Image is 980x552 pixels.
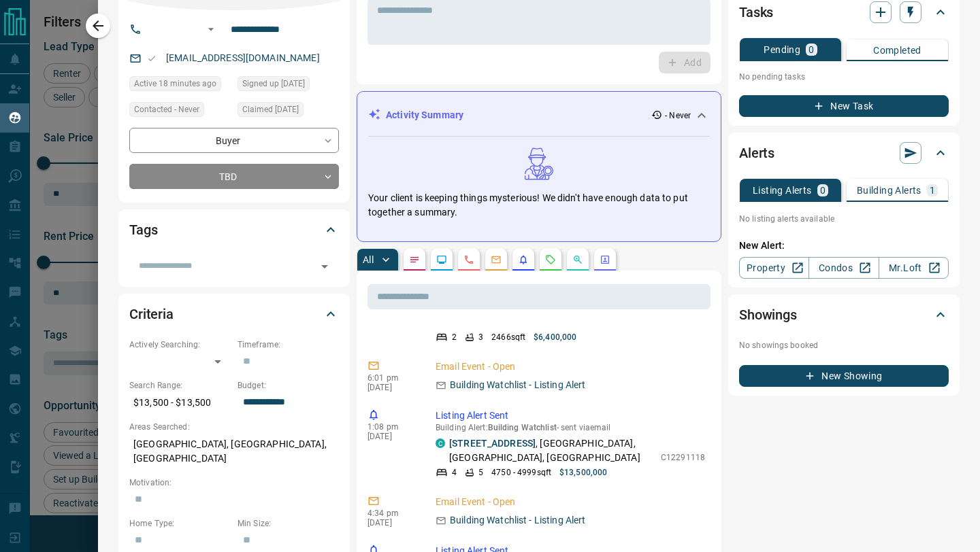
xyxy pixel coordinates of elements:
p: $13,500 - $13,500 [129,392,231,414]
p: 1 [930,186,935,195]
p: 0 [808,45,814,54]
span: Claimed [DATE] [242,103,299,116]
p: Timeframe: [238,339,339,351]
p: All [363,255,374,264]
p: Areas Searched: [129,421,339,433]
p: [GEOGRAPHIC_DATA], [GEOGRAPHIC_DATA], [GEOGRAPHIC_DATA] [129,433,339,470]
a: [EMAIL_ADDRESS][DOMAIN_NAME] [166,52,320,63]
p: Budget: [238,379,339,392]
a: Property [739,257,809,279]
p: No listing alerts available [739,213,949,225]
p: No showings booked [739,339,949,351]
p: $6,400,000 [534,331,576,343]
p: 4750 - 4999 sqft [491,466,551,479]
p: C12291118 [661,451,705,464]
h2: Tags [129,219,157,241]
p: Min Size: [238,517,339,530]
h2: Showings [739,304,797,326]
p: 4 [452,466,457,479]
h2: Criteria [129,303,174,325]
button: New Showing [739,365,949,387]
p: Your client is keeping things mysterious! We didn't have enough data to put together a summary. [368,191,710,220]
div: Tags [129,213,339,246]
svg: Lead Browsing Activity [436,254,447,265]
span: Contacted - Never [134,103,199,116]
div: Activity Summary- Never [368,103,710,128]
h2: Tasks [739,1,773,23]
div: TBD [129,164,339,189]
span: Building Watchlist [488,423,557,432]
div: Tue Aug 12 2025 [129,76,231,95]
p: Actively Searching: [129,339,231,351]
p: Motivation: [129,477,339,489]
p: Listing Alerts [753,186,812,195]
a: [STREET_ADDRESS] [449,438,536,449]
p: New Alert: [739,239,949,253]
p: Building Watchlist - Listing Alert [450,378,585,392]
p: No pending tasks [739,67,949,87]
div: Showings [739,298,949,331]
div: condos.ca [436,438,445,448]
p: $13,500,000 [559,466,607,479]
p: Pending [764,45,800,54]
button: New Task [739,95,949,117]
svg: Requests [545,254,556,265]
p: 3 [478,331,483,343]
p: [DATE] [367,432,415,441]
p: [DATE] [367,383,415,392]
p: Completed [873,46,921,55]
span: Active 18 minutes ago [134,77,216,90]
button: Open [315,257,334,276]
p: 1:08 pm [367,422,415,432]
p: 6:01 pm [367,373,415,383]
p: Listing Alert Sent [436,409,705,423]
p: 4:34 pm [367,508,415,518]
h2: Alerts [739,142,774,164]
p: Email Event - Open [436,495,705,509]
div: Criteria [129,298,339,330]
p: Home Type: [129,517,231,530]
p: 2 [452,331,457,343]
svg: Emails [491,254,502,265]
p: Building Alert : - sent via email [436,423,705,432]
p: Building Alerts [857,186,921,195]
p: Email Event - Open [436,360,705,374]
p: Activity Summary [386,108,463,122]
p: 2466 sqft [491,331,525,343]
a: Mr.Loft [879,257,949,279]
p: Building Watchlist - Listing Alert [450,513,585,528]
p: 5 [478,466,483,479]
a: Condos [808,257,879,279]
p: Search Range: [129,379,231,392]
svg: Email Valid [147,54,157,63]
button: Open [203,21,219,37]
p: [DATE] [367,518,415,528]
div: Sat Feb 02 2019 [238,102,339,121]
div: Buyer [129,128,339,153]
div: Alerts [739,137,949,169]
svg: Opportunities [572,254,583,265]
p: 0 [820,186,826,195]
span: Signed up [DATE] [242,77,305,90]
p: - Never [665,109,691,122]
svg: Listing Alerts [518,254,529,265]
svg: Agent Actions [600,254,610,265]
p: , [GEOGRAPHIC_DATA], [GEOGRAPHIC_DATA], [GEOGRAPHIC_DATA] [449,436,654,465]
svg: Notes [409,254,420,265]
div: Sat Feb 02 2019 [238,76,339,95]
svg: Calls [463,254,474,265]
